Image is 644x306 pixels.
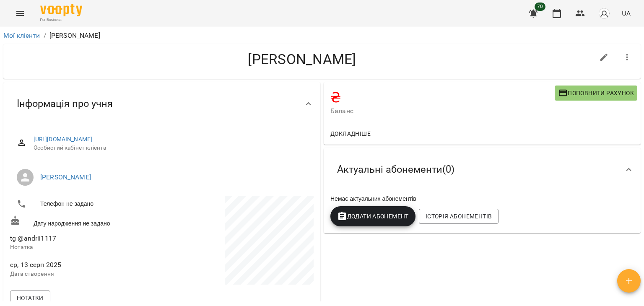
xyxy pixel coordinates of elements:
[49,31,100,41] p: [PERSON_NAME]
[337,211,409,221] span: Додати Абонемент
[40,173,91,181] a: [PERSON_NAME]
[555,86,637,101] button: Поповнити рахунок
[34,136,93,143] a: [URL][DOMAIN_NAME]
[34,144,307,152] span: Особистий кабінет клієнта
[10,243,160,252] p: Нотатка
[330,129,371,139] span: Докладніше
[3,31,40,39] a: Мої клієнти
[419,209,499,224] button: Історія абонементів
[10,51,594,68] h4: [PERSON_NAME]
[337,163,454,176] span: Актуальні абонементи ( 0 )
[44,31,46,41] li: /
[40,17,82,23] span: For Business
[329,193,636,205] div: Немає актуальних абонементів
[622,9,631,18] span: UA
[535,3,545,11] span: 70
[324,148,641,191] div: Актуальні абонементи(0)
[10,290,50,306] button: Нотатки
[10,196,160,213] li: Телефон не задано
[10,234,56,242] span: tg @andrii1117
[3,82,320,125] div: Інформація про учня
[598,8,610,19] img: avatar_s.png
[330,106,555,116] span: Баланс
[426,211,492,221] span: Історія абонементів
[10,260,160,270] span: ср, 13 серп 2025
[10,3,30,23] button: Menu
[618,5,634,21] button: UA
[8,214,162,229] div: Дату народження не задано
[558,88,634,98] span: Поповнити рахунок
[327,126,374,141] button: Докладніше
[330,206,415,226] button: Додати Абонемент
[330,89,555,106] h4: ₴
[17,97,113,110] span: Інформація про учня
[10,270,160,278] p: Дата створення
[17,293,44,303] span: Нотатки
[3,31,641,41] nav: breadcrumb
[40,4,82,16] img: Voopty Logo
